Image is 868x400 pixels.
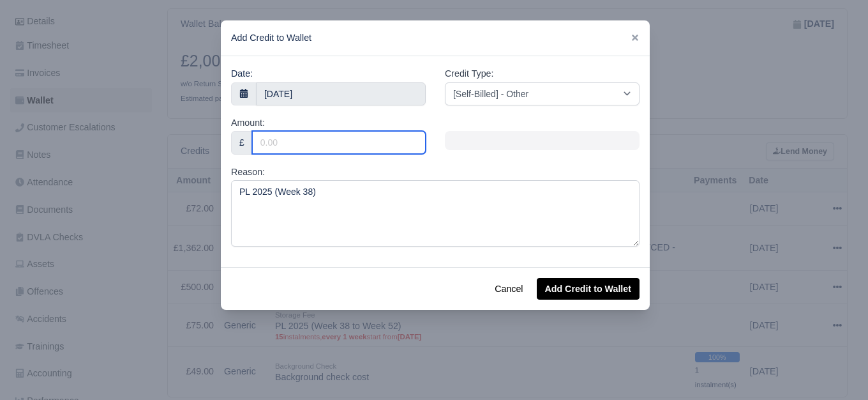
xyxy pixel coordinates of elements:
[486,278,531,300] button: Cancel
[221,20,650,56] div: Add Credit to Wallet
[231,116,265,130] label: Amount:
[537,278,640,300] button: Add Credit to Wallet
[231,131,253,154] div: £
[252,131,426,154] input: 0.00
[231,66,253,81] label: Date:
[231,165,265,180] label: Reason:
[445,66,493,81] label: Credit Type:
[804,339,868,400] iframe: Chat Widget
